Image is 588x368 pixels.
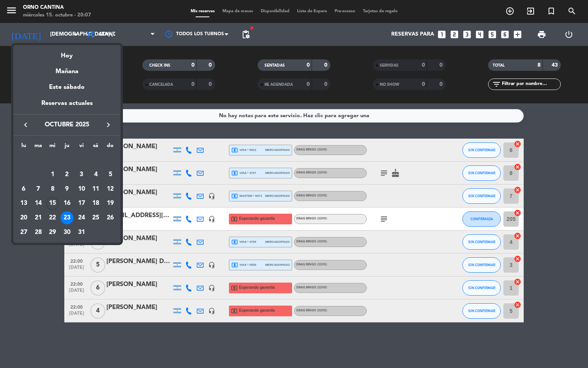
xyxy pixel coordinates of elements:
[60,211,73,224] div: 23
[74,182,89,196] td: 10 de octubre de 2025
[89,141,103,153] th: sábado
[75,168,88,181] div: 3
[75,183,88,196] div: 10
[103,141,118,153] th: domingo
[46,197,59,210] div: 15
[31,182,46,196] td: 7 de octubre de 2025
[19,120,33,130] button: keyboard_arrow_left
[17,183,30,196] div: 6
[31,211,46,225] td: 21 de octubre de 2025
[45,167,60,182] td: 1 de octubre de 2025
[89,197,102,210] div: 18
[60,141,74,153] th: jueves
[13,77,121,98] div: Este sábado
[104,197,117,210] div: 19
[45,225,60,240] td: 29 de octubre de 2025
[60,183,73,196] div: 9
[104,183,117,196] div: 12
[103,211,118,225] td: 26 de octubre de 2025
[60,168,73,181] div: 2
[46,168,59,181] div: 1
[89,211,102,224] div: 25
[74,141,89,153] th: viernes
[32,226,45,239] div: 28
[60,225,74,240] td: 30 de octubre de 2025
[16,211,31,225] td: 20 de octubre de 2025
[60,211,74,225] td: 23 de octubre de 2025
[60,197,73,210] div: 16
[60,226,73,239] div: 30
[13,98,121,114] div: Reservas actuales
[16,182,31,196] td: 6 de octubre de 2025
[104,120,113,129] i: keyboard_arrow_right
[75,211,88,224] div: 24
[89,168,102,181] div: 4
[17,226,30,239] div: 27
[75,226,88,239] div: 31
[31,225,46,240] td: 28 de octubre de 2025
[45,182,60,196] td: 8 de octubre de 2025
[46,183,59,196] div: 8
[46,226,59,239] div: 29
[17,211,30,224] div: 20
[60,167,74,182] td: 2 de octubre de 2025
[74,167,89,182] td: 3 de octubre de 2025
[74,211,89,225] td: 24 de octubre de 2025
[103,196,118,211] td: 19 de octubre de 2025
[16,153,118,168] td: OCT.
[101,120,115,130] button: keyboard_arrow_right
[16,141,31,153] th: lunes
[103,182,118,196] td: 12 de octubre de 2025
[32,197,45,210] div: 14
[89,211,103,225] td: 25 de octubre de 2025
[103,167,118,182] td: 5 de octubre de 2025
[104,211,117,224] div: 26
[17,197,30,210] div: 13
[75,197,88,210] div: 17
[46,211,59,224] div: 22
[33,120,101,130] span: octubre 2025
[45,196,60,211] td: 15 de octubre de 2025
[74,196,89,211] td: 17 de octubre de 2025
[32,183,45,196] div: 7
[16,196,31,211] td: 13 de octubre de 2025
[89,167,103,182] td: 4 de octubre de 2025
[13,61,121,77] div: Mañana
[60,182,74,196] td: 9 de octubre de 2025
[89,182,103,196] td: 11 de octubre de 2025
[45,141,60,153] th: miércoles
[104,168,117,181] div: 5
[31,141,46,153] th: martes
[31,196,46,211] td: 14 de octubre de 2025
[21,120,30,129] i: keyboard_arrow_left
[16,225,31,240] td: 27 de octubre de 2025
[89,196,103,211] td: 18 de octubre de 2025
[89,183,102,196] div: 11
[32,211,45,224] div: 21
[45,211,60,225] td: 22 de octubre de 2025
[13,45,121,61] div: Hoy
[60,196,74,211] td: 16 de octubre de 2025
[74,225,89,240] td: 31 de octubre de 2025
